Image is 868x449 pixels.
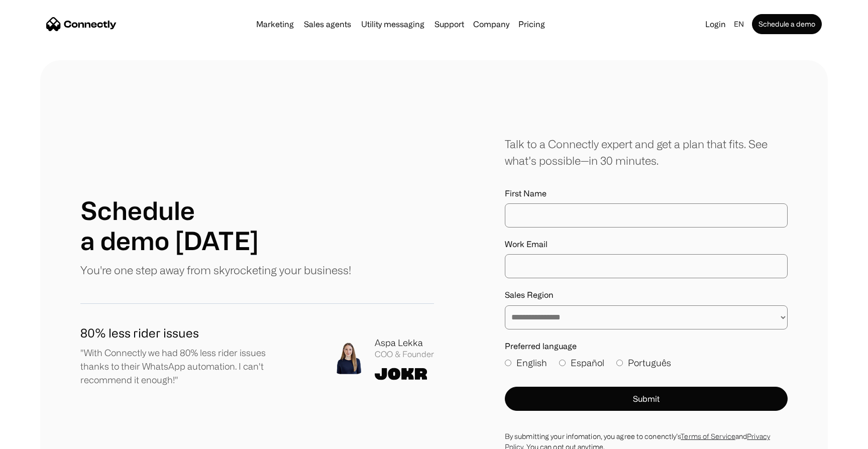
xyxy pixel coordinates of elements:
label: Português [616,356,671,370]
a: Marketing [252,20,298,28]
aside: Language selected: English [10,430,60,445]
div: en [730,17,750,31]
h1: 80% less rider issues [80,324,292,342]
label: Sales Region [505,290,788,300]
input: Español [559,360,566,366]
div: Talk to a Connectly expert and get a plan that fits. See what’s possible—in 30 minutes. [505,136,788,169]
button: Submit [505,387,788,411]
a: Pricing [514,20,549,28]
label: Preferred language [505,342,788,351]
label: First Name [505,189,788,198]
p: "With Connectly we had 80% less rider issues thanks to their WhatsApp automation. I can't recomme... [80,346,292,387]
div: en [734,17,744,31]
p: You're one step away from skyrocketing your business! [80,262,351,278]
a: Utility messaging [357,20,428,28]
h1: Schedule a demo [DATE] [80,195,259,256]
label: Español [559,356,604,370]
a: Terms of Service [681,432,735,440]
a: Schedule a demo [752,14,822,34]
label: English [505,356,547,370]
a: Support [430,20,468,28]
a: Login [701,17,730,31]
div: Aspa Lekka [375,336,434,350]
input: English [505,360,511,366]
a: home [46,17,117,32]
input: Português [616,360,623,366]
ul: Language list [20,431,60,445]
label: Work Email [505,240,788,249]
div: Company [470,17,512,31]
div: COO & Founder [375,350,434,359]
a: Sales agents [300,20,355,28]
div: Company [473,17,509,31]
